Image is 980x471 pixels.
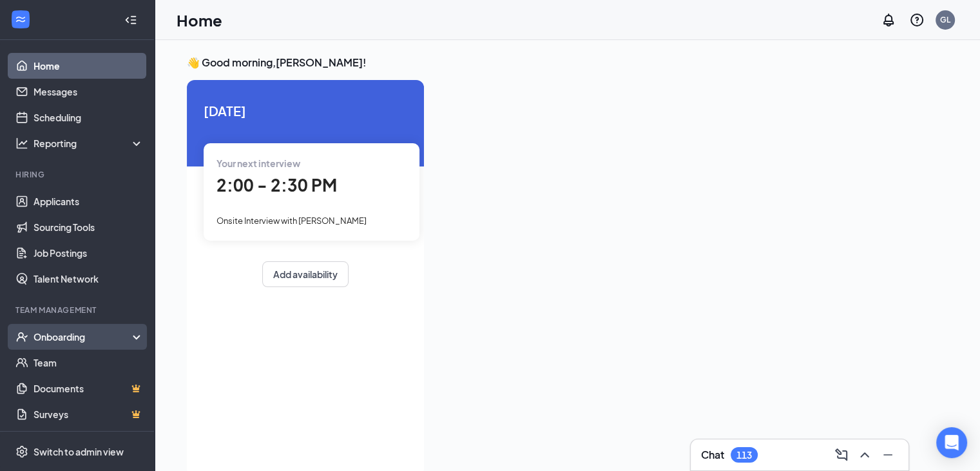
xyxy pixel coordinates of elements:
span: Onsite Interview with [PERSON_NAME] [216,215,367,226]
a: Messages [34,79,144,105]
h3: 👋 Good morning, [PERSON_NAME] ! [187,55,948,70]
h3: Chat [701,448,724,462]
button: Add availability [262,261,349,287]
div: Team Management [15,305,141,316]
svg: UserCheck [15,330,28,343]
span: Your next interview [216,157,300,169]
div: 113 [736,450,752,461]
svg: ComposeMessage [834,447,849,463]
svg: Analysis [15,137,28,150]
button: ChevronUp [854,445,875,465]
span: 2:00 - 2:30 PM [216,174,337,195]
button: Minimize [878,445,898,465]
svg: Notifications [881,12,896,28]
a: SurveysCrown [34,401,144,427]
svg: ChevronUp [857,447,872,463]
svg: QuestionInfo [909,12,925,28]
div: Switch to admin view [34,445,124,458]
a: DocumentsCrown [34,376,144,401]
a: Talent Network [34,266,144,292]
a: Team [34,350,144,376]
a: Scheduling [34,105,144,130]
svg: Minimize [880,447,896,463]
svg: Collapse [124,14,137,26]
div: GL [940,14,950,25]
div: Reporting [34,137,144,150]
div: Onboarding [34,330,133,343]
div: Open Intercom Messenger [936,427,967,458]
div: Hiring [15,169,141,180]
h1: Home [177,9,222,31]
a: Home [34,53,144,79]
a: Job Postings [34,240,144,266]
svg: Settings [15,445,28,458]
svg: WorkstreamLogo [14,13,27,26]
span: [DATE] [204,101,407,121]
button: ComposeMessage [831,445,852,465]
a: Sourcing Tools [34,214,144,240]
a: Applicants [34,188,144,214]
